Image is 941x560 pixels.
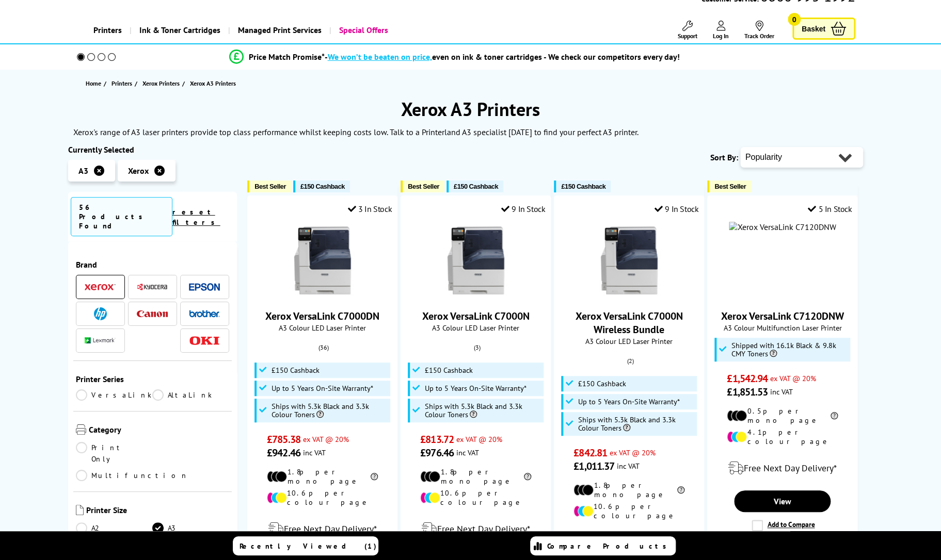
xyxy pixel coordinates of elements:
[578,398,680,406] span: Up to 5 Years On-Site Warranty*
[76,505,84,515] img: Printer Size
[591,222,668,299] img: Xerox VersaLink C7000N Wireless Bundle
[76,522,153,534] a: A2
[253,515,392,543] div: modal_delivery
[324,52,679,62] div: - even on ink & toner cartridges - We check our competitors every day!
[713,323,852,333] span: A3 Colour Multifunction Laser Printer
[272,366,320,374] span: £150 Cashback
[713,454,852,483] div: modal_delivery
[189,281,220,293] a: Epson
[808,204,852,214] div: 5 In Stock
[420,446,454,459] span: £976.46
[456,434,502,444] span: ex VAT @ 20%
[654,204,698,214] div: 9 In Stock
[734,490,830,512] a: View
[710,152,738,162] span: Sort By:
[721,309,844,323] a: Xerox VersaLink C7120DNW
[792,18,855,40] a: Basket 0
[85,337,116,343] img: Lexmark
[770,387,793,397] span: inc VAT
[189,336,220,345] img: OKI
[610,448,656,457] span: ex VAT @ 20%
[318,338,329,357] span: (36)
[454,183,498,190] span: £150 Cashback
[128,166,149,176] span: Xerox
[137,307,168,320] a: Canon
[137,281,168,293] a: Kyocera
[89,424,230,437] span: Category
[267,467,378,486] li: 1.8p per mono page
[142,78,180,89] span: Xerox Printers
[437,291,515,301] a: Xerox VersaLink C7000N
[406,323,545,333] span: A3 Colour LED Laser Printer
[111,78,135,89] a: Printers
[770,373,816,383] span: ex VAT @ 20%
[284,222,361,299] img: Xerox VersaLink C7000DN
[530,536,676,555] a: Compare Products
[78,166,88,176] span: A3
[189,310,220,317] img: Brother
[573,446,607,459] span: £842.81
[731,341,848,358] span: Shipped with 16.1k Black & 9.8k CMY Toners
[554,180,611,192] button: £150 Cashback
[573,502,684,520] li: 10.6p per colour page
[228,17,329,43] a: Managed Print Services
[727,385,768,399] span: £1,851.53
[152,389,229,401] a: AltaLink
[94,307,107,320] img: HP
[744,21,774,40] a: Track Order
[713,32,729,40] span: Log In
[303,448,326,457] span: inc VAT
[152,522,229,534] a: A3
[86,505,230,517] span: Printer Size
[130,17,228,43] a: Ink & Toner Cartridges
[267,433,300,446] span: £785.38
[68,97,873,121] h1: Xerox A3 Printers
[189,283,220,291] img: Epson
[137,310,168,317] img: Canon
[327,52,432,62] span: We won’t be beaten on price,
[420,433,454,446] span: £813.72
[729,222,836,232] img: Xerox VersaLink C7120DNW
[76,424,86,435] img: Category
[85,284,116,291] img: Xerox
[560,528,698,557] div: modal_delivery
[446,180,503,192] button: £150 Cashback
[401,180,444,192] button: Best Seller
[627,351,634,371] span: (2)
[76,374,230,384] span: Printer Series
[76,442,153,465] a: Print Only
[85,281,116,293] a: Xerox
[425,384,527,392] span: Up to 5 Years On-Site Warranty*
[240,541,377,551] span: Recently Viewed (1)
[576,309,683,336] a: Xerox VersaLink C7000N Wireless Bundle
[727,427,838,446] li: 4.1p per colour page
[617,461,640,471] span: inc VAT
[233,536,378,555] a: Recently Viewed (1)
[578,416,695,432] span: Ships with 5.3k Black and 3.3k Colour Toners
[86,17,130,43] a: Printers
[172,207,220,227] a: reset filters
[474,338,481,357] span: (3)
[111,78,132,89] span: Printers
[727,372,768,385] span: £1,542.94
[248,52,324,62] span: Price Match Promise*
[678,21,697,40] a: Support
[591,291,668,301] a: Xerox VersaLink C7000N Wireless Bundle
[85,307,116,320] a: HP
[501,204,545,214] div: 9 In Stock
[578,380,626,388] span: £150 Cashback
[727,406,838,425] li: 0.5p per mono page
[272,384,373,392] span: Up to 5 Years On-Site Warranty*
[420,467,531,486] li: 1.8p per mono page
[86,78,104,89] a: Home
[300,183,345,190] span: £150 Cashback
[267,446,300,459] span: £942.46
[137,283,168,291] img: Kyocera
[425,366,473,374] span: £150 Cashback
[253,323,392,333] span: A3 Colour LED Laser Printer
[561,183,605,190] span: £150 Cashback
[422,309,530,323] a: Xerox VersaLink C7000N
[76,389,153,401] a: VersaLink
[752,520,815,531] label: Add to Compare
[425,402,541,419] span: Ships with 5.3k Black and 3.3k Colour Toners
